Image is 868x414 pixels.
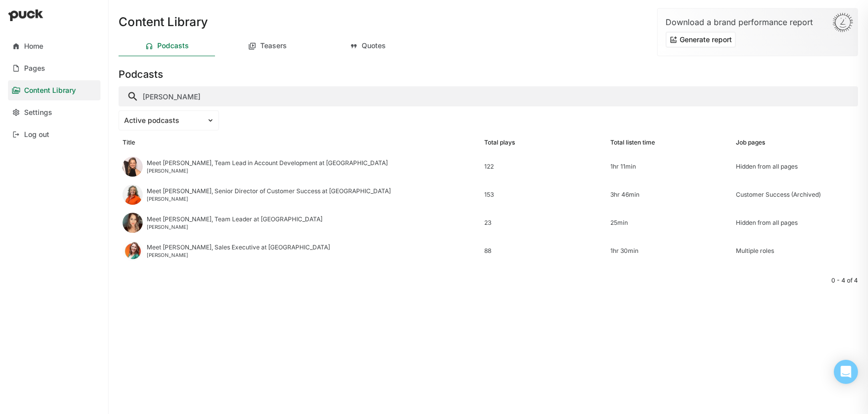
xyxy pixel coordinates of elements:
[610,139,655,146] div: Total listen time
[24,86,76,95] div: Content Library
[484,139,515,146] div: Total plays
[610,247,728,254] div: 1hr 30min
[736,219,854,226] div: Hidden from all pages
[157,42,189,50] div: Podcasts
[147,216,322,223] div: Meet [PERSON_NAME], Team Leader at [GEOGRAPHIC_DATA]
[736,191,854,198] div: Customer Success (Archived)
[119,68,163,80] h3: Podcasts
[610,191,728,198] div: 3hr 46min
[147,224,322,230] div: [PERSON_NAME]
[666,32,736,48] button: Generate report
[834,360,858,384] div: Open Intercom Messenger
[736,247,854,254] div: Multiple roles
[736,163,854,170] div: Hidden from all pages
[147,244,330,251] div: Meet [PERSON_NAME], Sales Executive at [GEOGRAPHIC_DATA]
[24,64,45,73] div: Pages
[24,42,43,51] div: Home
[484,163,602,170] div: 122
[832,13,853,33] img: Sun-D3Rjj4Si.svg
[119,86,858,106] input: Search
[610,163,728,170] div: 1hr 11min
[8,36,100,56] a: Home
[484,247,602,254] div: 88
[147,252,330,258] div: [PERSON_NAME]
[119,16,208,28] h1: Content Library
[8,80,100,100] a: Content Library
[24,130,49,139] div: Log out
[484,219,602,226] div: 23
[8,58,100,78] a: Pages
[24,108,52,117] div: Settings
[610,219,728,226] div: 25min
[736,139,765,146] div: Job pages
[666,17,849,28] div: Download a brand performance report
[147,188,391,195] div: Meet [PERSON_NAME], Senior Director of Customer Success at [GEOGRAPHIC_DATA]
[8,102,100,122] a: Settings
[147,196,391,202] div: [PERSON_NAME]
[123,139,135,146] div: Title
[484,191,602,198] div: 153
[147,160,388,167] div: Meet [PERSON_NAME], Team Lead in Account Development at [GEOGRAPHIC_DATA]
[260,42,287,50] div: Teasers
[119,277,858,284] div: 0 - 4 of 4
[147,168,388,174] div: [PERSON_NAME]
[362,42,386,50] div: Quotes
